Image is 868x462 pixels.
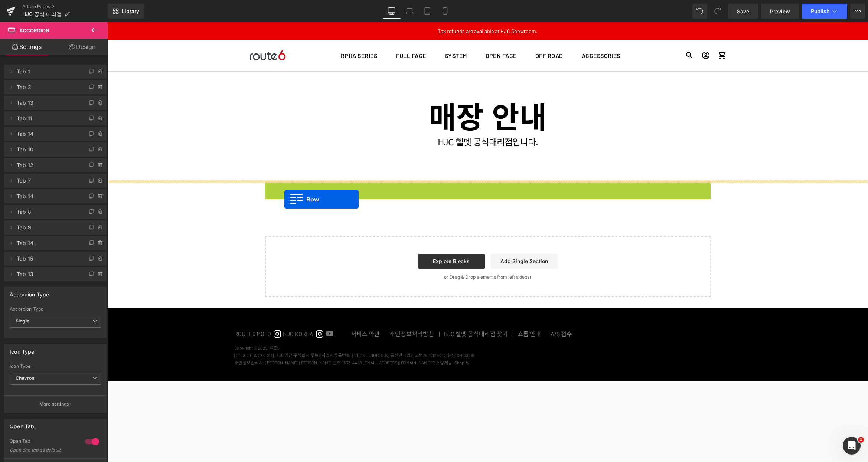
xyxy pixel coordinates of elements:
button: Redo [710,4,725,19]
h1: 매장 안내 [169,75,592,111]
iframe: Intercom live chat [843,437,861,455]
a: Desktop [383,4,401,19]
a: Add Single Section [384,232,450,246]
span: Tab 11 [17,111,79,125]
a: 쇼룸 안내 [410,308,434,315]
span: Tab 14 [17,127,79,141]
span: Tab 14 [17,236,79,250]
span: Tab 14 [17,189,79,203]
span: Tab 13 [17,267,79,281]
h1: HJC 헬멧 공식대리점입니다. [169,114,592,125]
div: Open Tab [10,419,34,429]
span: Tab 13 [17,96,79,110]
span: ROUTE6 MOTO [127,308,164,315]
button: Publish [802,4,847,19]
div: Accordion Type [10,287,49,298]
span: HJC KOREA [176,308,206,315]
span: Tab 9 [17,220,79,235]
div: Open Tab [10,438,78,446]
a: Design [55,39,109,55]
span: Tab 1 [17,65,79,79]
a: [EMAIL_ADDRESS][DOMAIN_NAME] [255,338,324,343]
a: Mobile [436,4,454,19]
a: RPHA SERIES [234,25,270,41]
b: Chevron [16,375,34,381]
a: Preview [761,4,799,19]
a: SYSTEM [337,25,360,41]
p: More settings [39,401,69,407]
span: Tab 10 [17,142,79,157]
span: Tab 8 [17,205,79,219]
span: Tab 12 [17,158,79,172]
a: 서비스 약관 [244,308,273,315]
a: HJC 헬멧 공식대리점 찾기 [336,308,401,315]
a: 1533-4469 [235,338,255,343]
span: 1 [858,437,864,443]
a: Explore Blocks [311,232,378,246]
a: FULL FACE [288,25,319,41]
a: New Library [108,4,144,19]
span: HJC 공식 대리점 [22,11,62,17]
span: Publish [811,8,829,14]
a: OPEN FACE [378,25,409,41]
a: 개인정보처리방침 [282,308,327,315]
button: More [850,4,865,19]
span: Tab 15 [17,252,79,266]
div: Icon Type [10,364,101,369]
a: Tax refunds are available at HJC Showroom. [330,6,430,12]
a: Tablet [418,4,436,19]
div: Accordion Type [10,307,101,312]
div: Icon Type [10,344,35,355]
span: Save [737,7,749,15]
span: Accordion [19,27,49,33]
span: Preview [770,7,790,15]
div: Open one tab as default [10,448,76,453]
a: ACCESSORIES [474,25,513,41]
button: More settings [4,395,106,413]
span: Tab 7 [17,174,79,188]
b: Single [16,318,29,324]
p: Copyright © 2025, 루트6. [127,322,634,329]
button: Undo [692,4,707,19]
a: A/S 접수 [443,308,465,315]
span: Tab 2 [17,80,79,94]
a: Article Pages [22,4,108,10]
p: or Drag & Drop elements from left sidebar [170,252,591,258]
a: Laptop [401,4,418,19]
span: Library [122,8,139,14]
p: [STREET_ADDRESS] 대표:임근 주식회사 루트6 사업자등록번호: [PHONE_NUMBER] 통신판매업신고번호: 2021-성남분당 A-0630호 개인정보관리자: [PE... [127,329,634,344]
a: OFF ROAD [428,25,456,41]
